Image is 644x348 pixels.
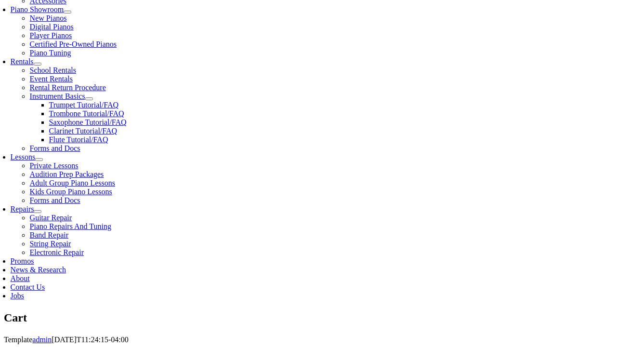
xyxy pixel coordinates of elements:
[29,196,80,204] a: Forms and Docs
[49,127,117,135] a: Clarinet Tutorial/FAQ
[29,170,104,178] a: Audition Prep Packages
[29,161,78,170] a: Private Lessons
[29,248,83,256] a: Electronic Repair
[49,109,124,118] a: Trombone Tutorial/FAQ
[10,205,34,213] a: Repairs
[64,11,71,13] button: Open submenu of Piano Showroom
[33,63,41,66] button: Open submenu of Rentals
[29,92,85,100] a: Instrument Basics
[52,335,128,344] span: [DATE]T11:24:15-04:00
[29,23,73,31] a: Digital Pianos
[10,266,66,274] a: News & Research
[10,292,24,300] a: Jobs
[85,97,92,100] button: Open submenu of Instrument Basics
[29,49,71,57] a: Piano Tuning
[29,144,80,152] a: Forms and Docs
[10,5,64,13] a: Piano Showroom
[10,257,34,265] a: Promos
[29,75,72,83] a: Event Rentals
[29,214,72,222] a: Guitar Repair
[29,14,66,22] a: New Pianos
[49,135,108,144] a: Flute Tutorial/FAQ
[4,335,32,344] span: Template
[10,274,29,282] a: About
[32,335,52,344] a: admin
[10,57,33,66] a: Rentals
[29,31,72,40] a: Player Pianos
[10,283,45,291] a: Contact Us
[29,240,71,248] a: String Repair
[49,118,126,126] a: Saxophone Tutorial/FAQ
[29,66,76,74] a: School Rentals
[29,40,116,48] a: Certified Pre-Owned Pianos
[29,231,68,239] a: Band Repair
[35,158,43,161] button: Open submenu of Lessons
[49,101,118,109] a: Trumpet Tutorial/FAQ
[29,222,111,230] a: Piano Repairs And Tuning
[29,187,112,196] a: Kids Group Piano Lessons
[34,210,41,213] button: Open submenu of Repairs
[29,83,105,92] a: Rental Return Procedure
[29,179,115,187] a: Adult Group Piano Lessons
[10,153,35,161] a: Lessons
